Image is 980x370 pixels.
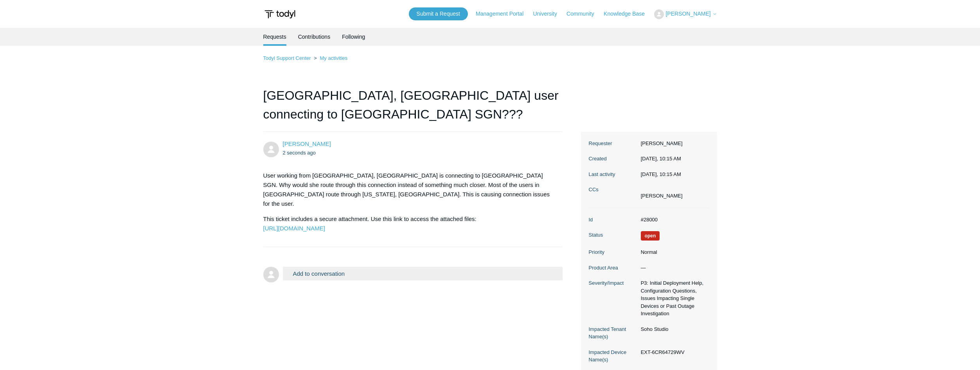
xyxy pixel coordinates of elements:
time: 09/09/2025, 10:15 [283,150,316,156]
a: [URL][DOMAIN_NAME] [263,225,325,232]
time: 09/09/2025, 10:15 [641,171,681,177]
li: Requests [263,28,286,46]
dt: Id [589,216,637,224]
a: Community [566,10,602,18]
span: We are working on a response for you [641,231,660,241]
dt: Requester [589,140,637,147]
dt: CCs [589,186,637,194]
dt: Impacted Tenant Name(s) [589,325,637,341]
a: University [533,10,565,18]
dt: Last activity [589,171,637,178]
dd: [PERSON_NAME] [637,140,709,147]
button: Add to conversation [283,267,563,280]
button: [PERSON_NAME] [654,9,717,19]
dt: Created [589,155,637,163]
p: User working from [GEOGRAPHIC_DATA], [GEOGRAPHIC_DATA] is connecting to [GEOGRAPHIC_DATA] SGN. Wh... [263,171,555,208]
a: Contributions [298,28,331,46]
dd: P3: Initial Deployment Help, Configuration Questions, Issues Impacting Single Devices or Past Out... [637,279,709,318]
dd: Soho Studio [637,325,709,333]
dd: — [637,264,709,272]
time: 09/09/2025, 10:15 [641,156,681,162]
a: Management Portal [476,10,531,18]
dd: EXT-6CR64729WV [637,348,709,356]
dt: Impacted Device Name(s) [589,348,637,364]
a: [PERSON_NAME] [283,140,331,147]
dt: Priority [589,248,637,256]
dt: Product Area [589,264,637,272]
a: Submit a Request [409,7,468,20]
img: Todyl Support Center Help Center home page [263,7,297,22]
a: Todyl Support Center [263,55,311,61]
span: [PERSON_NAME] [665,11,710,17]
a: My activities [320,55,347,61]
a: Knowledge Base [604,10,653,18]
dt: Status [589,231,637,239]
li: Shlomo Kay [641,192,683,200]
li: My activities [312,55,347,61]
li: Todyl Support Center [263,55,313,61]
dt: Severity/Impact [589,279,637,287]
dd: #28000 [637,216,709,224]
p: This ticket includes a secure attachment. Use this link to access the attached files: [263,214,555,233]
h1: [GEOGRAPHIC_DATA], [GEOGRAPHIC_DATA] user connecting to [GEOGRAPHIC_DATA] SGN??? [263,86,563,132]
dd: Normal [637,248,709,256]
a: Following [342,28,365,46]
span: Jennifer Thigpen [283,140,331,147]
